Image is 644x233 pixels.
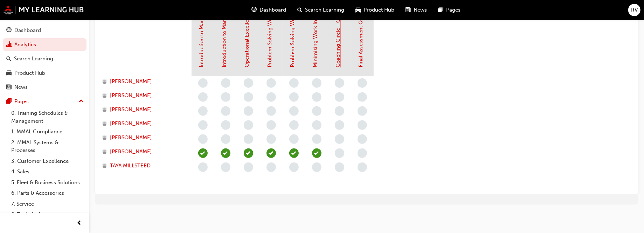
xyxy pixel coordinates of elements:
[400,3,433,17] a: news-iconNews
[6,99,12,105] span: pages-icon
[358,148,367,158] span: learningRecordVerb_NONE-icon
[8,209,86,220] a: 8. Technical
[221,134,230,144] span: learningRecordVerb_NONE-icon
[244,92,253,102] span: learningRecordVerb_NONE-icon
[289,120,299,130] span: learningRecordVerb_NONE-icon
[110,106,152,114] span: [PERSON_NAME]
[289,78,299,88] span: learningRecordVerb_NONE-icon
[198,162,208,172] span: learningRecordVerb_NONE-icon
[244,120,253,130] span: learningRecordVerb_NONE-icon
[102,92,185,100] a: [PERSON_NAME]
[312,92,321,102] span: learningRecordVerb_NONE-icon
[335,162,344,172] span: learningRecordVerb_NONE-icon
[438,6,444,14] span: pages-icon
[335,78,344,88] span: learningRecordVerb_NONE-icon
[335,106,344,116] span: learningRecordVerb_NONE-icon
[8,199,86,209] a: 7. Service
[312,162,321,172] span: learningRecordVerb_NONE-icon
[260,6,286,14] span: Dashboard
[358,78,367,88] span: learningRecordVerb_NONE-icon
[358,134,367,144] span: learningRecordVerb_NONE-icon
[358,106,367,116] span: learningRecordVerb_NONE-icon
[110,134,152,142] span: [PERSON_NAME]
[3,52,86,65] a: Search Learning
[221,162,230,172] span: learningRecordVerb_NONE-icon
[110,162,151,170] span: TAYA MILLSTEED
[198,120,208,130] span: learningRecordVerb_NONE-icon
[4,5,84,14] a: mmal
[198,92,208,102] span: learningRecordVerb_NONE-icon
[198,106,208,116] span: learningRecordVerb_NONE-icon
[298,6,303,14] span: search-icon
[266,106,276,116] span: learningRecordVerb_NONE-icon
[198,78,208,88] span: learningRecordVerb_NONE-icon
[358,120,367,130] span: learningRecordVerb_NONE-icon
[3,81,86,94] a: News
[305,6,345,14] span: Search Learning
[3,95,86,108] button: Pages
[446,6,461,14] span: Pages
[6,27,12,34] span: guage-icon
[289,134,299,144] span: learningRecordVerb_NONE-icon
[8,156,86,167] a: 3. Customer Excellence
[312,134,321,144] span: learningRecordVerb_NONE-icon
[244,134,253,144] span: learningRecordVerb_NONE-icon
[628,4,640,16] button: RV
[244,78,253,88] span: learningRecordVerb_NONE-icon
[198,134,208,144] span: learningRecordVerb_NONE-icon
[14,69,45,77] div: Product Hub
[6,42,12,48] span: chart-icon
[312,148,321,158] span: learningRecordVerb_PASS-icon
[356,6,361,14] span: car-icon
[350,3,400,17] a: car-iconProduct Hub
[289,106,299,116] span: learningRecordVerb_NONE-icon
[6,56,11,62] span: search-icon
[246,3,292,17] a: guage-iconDashboard
[221,148,230,158] span: learningRecordVerb_PASS-icon
[79,97,84,106] span: up-icon
[8,108,86,126] a: 0. Training Schedules & Management
[364,6,395,14] span: Product Hub
[221,92,230,102] span: learningRecordVerb_NONE-icon
[102,120,185,128] a: [PERSON_NAME]
[14,26,41,34] div: Dashboard
[6,70,12,76] span: car-icon
[266,78,276,88] span: learningRecordVerb_NONE-icon
[110,92,152,100] span: [PERSON_NAME]
[8,137,86,156] a: 2. MMAL Systems & Processes
[8,166,86,177] a: 4. Sales
[433,3,466,17] a: pages-iconPages
[631,6,638,14] span: RV
[244,162,253,172] span: learningRecordVerb_NONE-icon
[266,162,276,172] span: learningRecordVerb_NONE-icon
[221,78,230,88] span: learningRecordVerb_NONE-icon
[8,177,86,188] a: 5. Fleet & Business Solutions
[102,162,185,170] a: TAYA MILLSTEED
[8,126,86,137] a: 1. MMAL Compliance
[3,24,86,37] a: Dashboard
[289,162,299,172] span: learningRecordVerb_NONE-icon
[110,120,152,128] span: [PERSON_NAME]
[102,148,185,156] a: [PERSON_NAME]
[110,148,152,156] span: [PERSON_NAME]
[102,106,185,114] a: [PERSON_NAME]
[266,134,276,144] span: learningRecordVerb_NONE-icon
[358,92,367,102] span: learningRecordVerb_NONE-icon
[102,78,185,86] a: [PERSON_NAME]
[110,78,152,86] span: [PERSON_NAME]
[244,148,253,158] span: learningRecordVerb_PASS-icon
[3,22,86,95] button: DashboardAnalyticsSearch LearningProduct HubNews
[244,106,253,116] span: learningRecordVerb_NONE-icon
[266,92,276,102] span: learningRecordVerb_NONE-icon
[312,78,321,88] span: learningRecordVerb_NONE-icon
[335,92,344,102] span: learningRecordVerb_NONE-icon
[406,6,411,14] span: news-icon
[335,120,344,130] span: learningRecordVerb_NONE-icon
[312,106,321,116] span: learningRecordVerb_NONE-icon
[266,120,276,130] span: learningRecordVerb_NONE-icon
[14,55,53,63] div: Search Learning
[6,84,12,91] span: news-icon
[14,98,29,106] div: Pages
[335,148,344,158] span: learningRecordVerb_NONE-icon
